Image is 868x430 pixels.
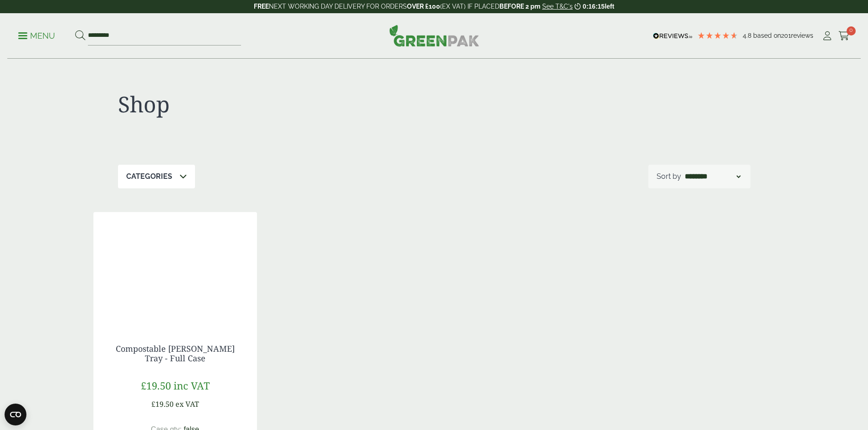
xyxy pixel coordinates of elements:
[781,32,791,39] span: 201
[697,31,738,40] div: 4.79 Stars
[141,379,171,392] span: £19.50
[389,25,479,46] img: GreenPak Supplies
[657,171,681,182] p: Sort by
[653,33,693,39] img: REVIEWS.io
[753,32,781,39] span: Based on
[254,3,269,10] strong: FREE
[683,171,742,182] select: Shop order
[116,343,235,364] a: Compostable [PERSON_NAME] Tray - Full Case
[407,3,440,10] strong: OVER £100
[743,32,753,39] span: 4.8
[5,404,26,425] button: Open CMP widget
[822,31,833,40] i: My Account
[175,399,199,409] span: ex VAT
[174,379,210,392] span: inc VAT
[791,32,813,39] span: reviews
[847,26,856,35] span: 0
[838,31,850,40] i: Cart
[126,171,172,182] p: Categories
[838,29,850,43] a: 0
[583,3,605,10] span: 0:16:15
[18,30,55,40] a: Menu
[499,3,540,10] strong: BEFORE 2 pm
[18,30,55,41] p: Menu
[542,3,573,10] a: See T&C's
[605,3,614,10] span: left
[118,91,434,117] h1: Shop
[151,399,174,409] span: £19.50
